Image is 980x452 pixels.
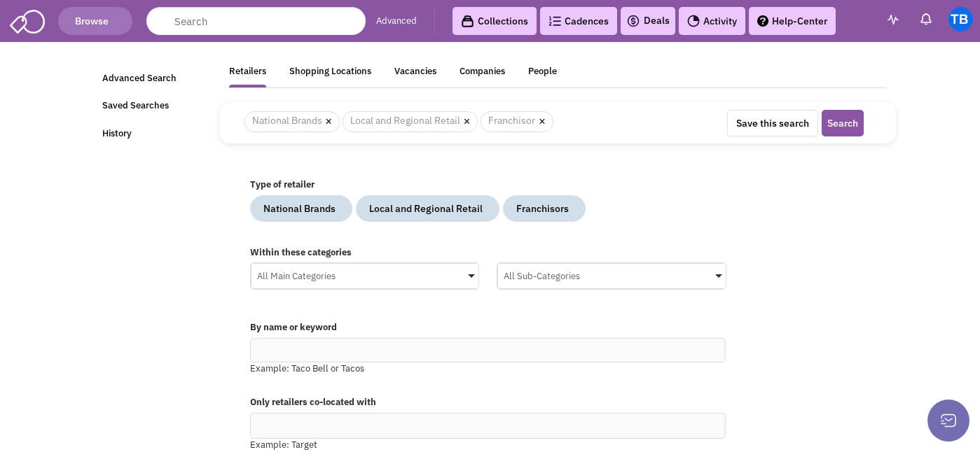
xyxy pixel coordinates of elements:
a: × [464,115,470,128]
a: Help-Center [749,7,836,35]
img: Activity.png [687,15,700,27]
button: Search [822,110,864,136]
a: Saved Searches [94,92,211,120]
img: icon-deals.svg [626,13,640,29]
a: Advanced Search [94,65,211,92]
div: Shopping Locations [289,65,371,83]
span: Example: Target [250,439,317,451]
img: help.png [757,15,768,27]
div: National Brands [263,202,345,216]
label: Only retailers co-located with [250,396,726,409]
img: icon-collection-lavender-black.svg [461,15,474,28]
span: Franchisor [481,111,553,132]
div: Vacancies [394,65,436,83]
div: Franchisors [529,202,591,216]
a: Activity [679,7,745,35]
img: Cadences_logo.png [548,16,561,26]
a: History [94,120,211,148]
button: Save this search [727,110,818,136]
button: Browse [58,7,132,35]
div: All Main Categories [251,264,479,285]
span: Example: Taco Bell or Tacos [250,362,364,374]
a: Collections [453,7,537,35]
span: Browse [73,15,118,27]
a: × [539,115,545,128]
div: Retailers [229,65,266,83]
a: × [326,115,332,128]
label: Within these categories [250,246,726,260]
a: Advanced [376,15,417,28]
label: By name or keyword [250,321,726,334]
div: Companies [460,65,505,83]
img: Tiffany Byram [948,7,973,31]
span: National Brands [244,111,340,132]
span: Local and Regional Retail [343,111,478,132]
img: SmartAdmin [10,7,45,34]
div: Local and Regional Retail [375,202,499,216]
div: All Sub-Categories [498,264,726,285]
div: People [528,65,557,83]
label: Type of retailer [250,178,726,192]
a: Cadences [540,7,617,35]
input: Search [146,7,366,35]
a: Deals [626,13,670,29]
